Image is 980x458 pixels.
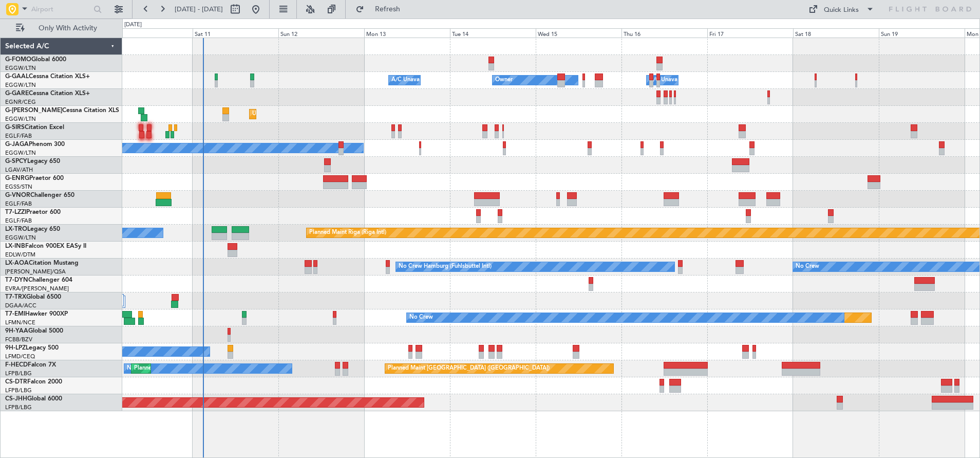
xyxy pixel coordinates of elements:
a: EGGW/LTN [5,234,36,242]
a: LFMN/NCE [5,319,35,326]
span: LX-INB [5,243,25,249]
div: Sun 12 [278,28,364,38]
div: Fri 10 [106,28,192,38]
div: Planned Maint [GEOGRAPHIC_DATA] ([GEOGRAPHIC_DATA]) [134,361,296,376]
a: EGLF/FAB [5,200,32,208]
div: No Crew Hamburg (Fuhlsbuttel Intl) [399,259,492,274]
span: T7-LZZI [5,209,26,215]
div: No Crew [796,259,819,274]
a: EGGW/LTN [5,64,36,72]
span: F-HECD [5,362,28,368]
a: CS-DTRFalcon 2000 [5,379,62,385]
div: Sun 19 [879,28,965,38]
a: EVRA/[PERSON_NAME] [5,285,69,292]
div: Planned Maint Riga (Riga Intl) [309,225,386,241]
a: DGAA/ACC [5,302,36,309]
a: G-SIRSCitation Excel [5,124,64,131]
a: EGNR/CEG [5,98,36,106]
a: LFPB/LBG [5,387,32,394]
div: Unplanned Maint [GEOGRAPHIC_DATA] ([GEOGRAPHIC_DATA]) [252,106,421,122]
a: G-VNORChallenger 650 [5,192,74,198]
a: EGGW/LTN [5,149,36,157]
a: LX-INBFalcon 900EX EASy II [5,243,86,249]
div: A/C Unavailable [649,72,692,88]
a: T7-LZZIPraetor 600 [5,209,61,215]
a: EGLF/FAB [5,217,32,225]
span: G-GAAL [5,74,29,80]
a: G-SPCYLegacy 650 [5,158,60,164]
a: EGGW/LTN [5,115,36,123]
span: G-ENRG [5,175,29,181]
a: LFPB/LBG [5,404,32,411]
span: G-[PERSON_NAME] [5,107,62,114]
span: 9H-YAA [5,328,28,334]
div: Fri 17 [707,28,793,38]
div: Planned Maint [GEOGRAPHIC_DATA] ([GEOGRAPHIC_DATA]) [388,361,550,376]
a: G-ENRGPraetor 600 [5,175,64,181]
a: EGGW/LTN [5,81,36,89]
div: Tue 14 [450,28,536,38]
span: Only With Activity [27,25,108,32]
span: LX-AOA [5,260,29,266]
div: No Crew [127,361,150,376]
a: 9H-YAAGlobal 5000 [5,328,63,334]
div: Quick Links [824,5,859,15]
span: G-JAGA [5,141,29,148]
span: 9H-LPZ [5,345,26,351]
span: G-SIRS [5,124,25,131]
a: 9H-LPZLegacy 500 [5,345,59,351]
span: T7-TRX [5,294,26,300]
a: G-GAALCessna Citation XLS+ [5,74,90,80]
div: [DATE] [124,21,142,29]
a: CS-JHHGlobal 6000 [5,396,62,402]
div: Sat 11 [193,28,278,38]
input: Airport [31,2,90,17]
a: F-HECDFalcon 7X [5,362,56,368]
div: Owner [495,72,513,88]
a: G-FOMOGlobal 6000 [5,57,66,63]
a: LX-TROLegacy 650 [5,226,60,232]
a: T7-TRXGlobal 6500 [5,294,61,300]
div: A/C Unavailable [391,72,434,88]
a: EGLF/FAB [5,132,32,140]
a: T7-DYNChallenger 604 [5,277,72,283]
button: Refresh [351,1,412,17]
div: No Crew [409,310,433,325]
span: CS-DTR [5,379,27,385]
div: Sat 18 [793,28,879,38]
a: FCBB/BZV [5,336,32,343]
a: LGAV/ATH [5,166,33,174]
a: LX-AOACitation Mustang [5,260,79,266]
span: G-FOMO [5,57,31,63]
span: G-GARE [5,90,29,97]
span: G-SPCY [5,158,27,164]
span: [DATE] - [DATE] [175,5,223,14]
a: G-GARECessna Citation XLS+ [5,90,90,97]
div: Mon 13 [364,28,450,38]
a: LFMD/CEQ [5,353,35,360]
a: [PERSON_NAME]/QSA [5,268,66,276]
span: CS-JHH [5,396,27,402]
span: LX-TRO [5,226,27,232]
a: G-JAGAPhenom 300 [5,141,65,148]
span: T7-DYN [5,277,28,283]
span: G-VNOR [5,192,30,198]
a: EDLW/DTM [5,251,35,259]
a: G-[PERSON_NAME]Cessna Citation XLS [5,107,119,114]
span: Refresh [366,6,409,13]
a: EGSS/STN [5,183,32,191]
div: Thu 16 [621,28,707,38]
button: Only With Activity [11,20,111,36]
span: T7-EMI [5,311,25,317]
a: LFPB/LBG [5,370,32,377]
button: Quick Links [803,1,879,17]
div: Wed 15 [536,28,621,38]
a: T7-EMIHawker 900XP [5,311,68,317]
